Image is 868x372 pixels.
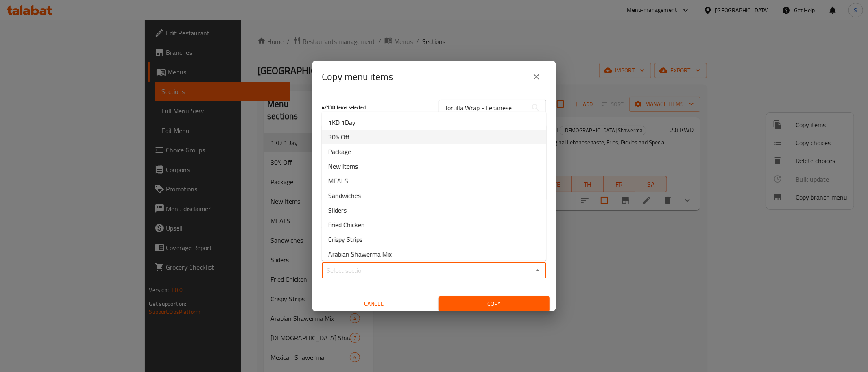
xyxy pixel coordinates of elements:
[439,100,528,116] input: Search in items
[328,191,361,200] span: Sandwiches
[532,265,543,276] button: Close
[328,132,349,142] span: 30% Off
[527,67,546,87] button: close
[322,299,426,309] span: Cancel
[328,235,362,244] span: Crispy Strips
[318,296,429,311] button: Cancel
[328,205,347,215] span: Sliders
[322,104,429,111] h5: 4 / 138 items selected
[328,176,348,186] span: MEALS
[328,249,392,259] span: Arabian Shawerma Mix
[324,265,530,276] input: Select section
[439,296,550,311] button: Copy
[445,299,543,309] span: Copy
[328,117,355,127] span: 1KD 1Day
[328,220,365,230] span: Fried Chicken
[322,70,393,83] h2: Copy menu items
[328,147,351,157] span: Package
[328,161,358,171] span: New Items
